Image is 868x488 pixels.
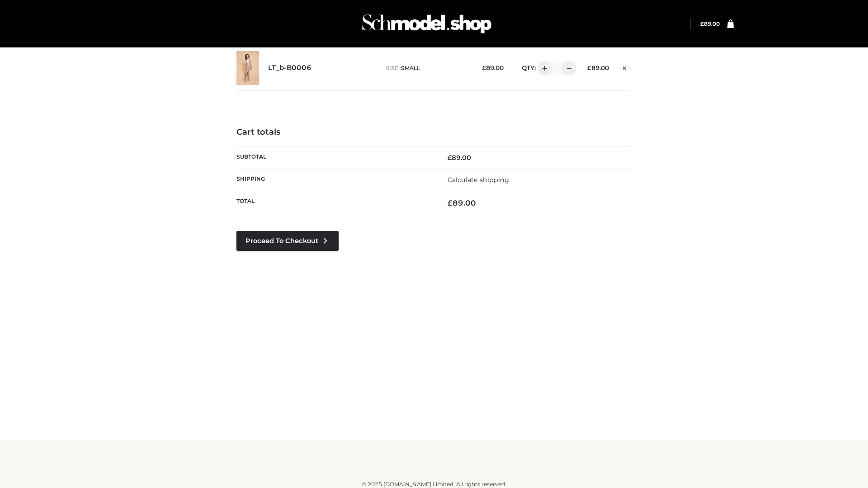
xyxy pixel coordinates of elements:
th: Total [236,191,434,215]
h4: Cart totals [236,127,632,137]
bdi: 89.00 [700,20,720,27]
bdi: 89.00 [587,64,609,71]
img: Schmodel Admin 964 [359,6,495,42]
bdi: 89.00 [482,64,504,71]
th: Shipping [236,169,434,191]
p: size : [386,64,468,72]
div: QTY: [513,61,573,75]
span: £ [587,64,591,71]
span: £ [448,198,453,207]
a: £89.00 [700,20,720,27]
span: £ [448,154,452,162]
a: LT_b-B0006 [268,64,311,72]
span: £ [700,20,704,27]
bdi: 89.00 [448,154,471,162]
bdi: 89.00 [448,198,476,207]
span: £ [482,64,486,71]
a: Remove this item [618,61,632,73]
th: Subtotal [236,146,434,169]
a: Calculate shipping [448,176,509,184]
span: SMALL [401,65,420,71]
a: Proceed to Checkout [236,231,339,251]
